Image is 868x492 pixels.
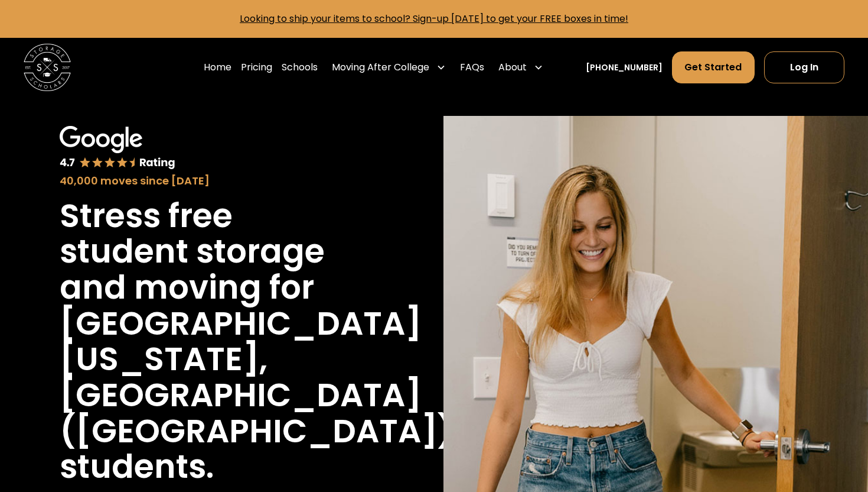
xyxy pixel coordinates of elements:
[498,60,527,75] div: About
[24,44,71,91] img: Storage Scholars main logo
[332,60,429,75] div: Moving After College
[764,51,844,83] a: Log In
[241,51,272,84] a: Pricing
[60,449,214,485] h1: students.
[240,12,628,25] a: Looking to ship your items to school? Sign-up [DATE] to get your FREE boxes in time!
[60,198,366,306] h1: Stress free student storage and moving for
[60,173,366,189] div: 40,000 moves since [DATE]
[204,51,231,84] a: Home
[282,51,318,84] a: Schools
[672,51,754,83] a: Get Started
[586,61,663,74] a: [PHONE_NUMBER]
[60,306,453,449] h1: [GEOGRAPHIC_DATA][US_STATE], [GEOGRAPHIC_DATA] ([GEOGRAPHIC_DATA])
[460,51,484,84] a: FAQs
[60,126,176,170] img: Google 4.7 star rating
